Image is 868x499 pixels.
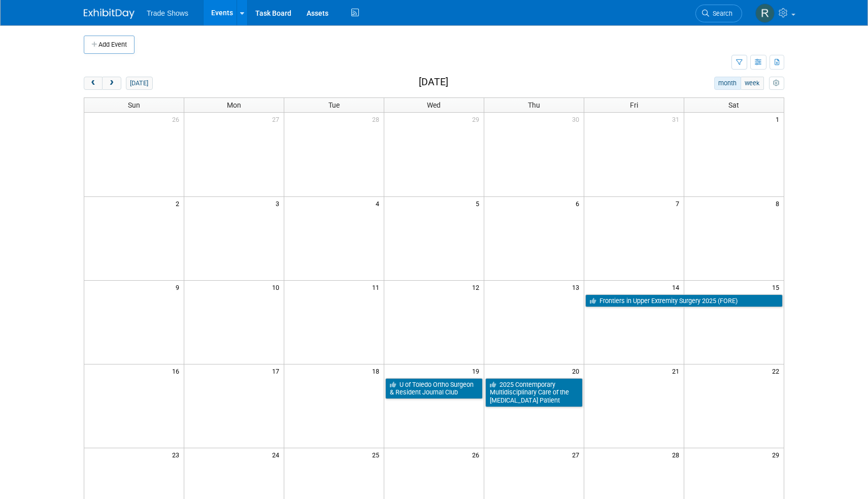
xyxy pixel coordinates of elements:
[671,364,684,377] span: 21
[271,448,284,461] span: 24
[84,77,103,90] button: prev
[328,101,340,109] span: Tue
[575,197,584,210] span: 6
[755,4,775,23] img: Rachel Murphy
[571,113,584,125] span: 30
[709,10,732,17] span: Search
[471,281,484,293] span: 12
[271,113,284,125] span: 27
[771,281,784,293] span: 15
[671,448,684,461] span: 28
[471,113,484,125] span: 29
[371,113,384,125] span: 28
[695,5,742,22] a: Search
[84,36,135,54] button: Add Event
[571,448,584,461] span: 27
[175,197,184,210] span: 2
[471,364,484,377] span: 19
[769,77,784,90] button: myCustomButton
[102,77,121,90] button: next
[271,364,284,377] span: 17
[485,378,583,407] a: 2025 Contemporary Multidisciplinary Care of the [MEDICAL_DATA] Patient
[171,364,184,377] span: 16
[171,113,184,125] span: 26
[771,448,784,461] span: 29
[271,281,284,293] span: 10
[728,101,739,109] span: Sat
[585,294,783,308] a: Frontiers in Upper Extremity Surgery 2025 (FORE)
[171,448,184,461] span: 23
[375,197,384,210] span: 4
[371,364,384,377] span: 18
[475,197,484,210] span: 5
[741,77,764,90] button: week
[528,101,540,109] span: Thu
[371,448,384,461] span: 25
[84,9,135,19] img: ExhibitDay
[773,80,780,87] i: Personalize Calendar
[371,281,384,293] span: 11
[147,9,188,17] span: Trade Shows
[175,281,184,293] span: 9
[714,77,741,90] button: month
[471,448,484,461] span: 26
[128,101,140,109] span: Sun
[571,281,584,293] span: 13
[571,364,584,377] span: 20
[419,77,448,88] h2: [DATE]
[671,281,684,293] span: 14
[775,197,784,210] span: 8
[775,113,784,125] span: 1
[630,101,638,109] span: Fri
[671,113,684,125] span: 31
[275,197,284,210] span: 3
[771,364,784,377] span: 22
[227,101,241,109] span: Mon
[675,197,684,210] span: 7
[385,378,483,399] a: U of Toledo Ortho Surgeon & Resident Journal Club
[427,101,441,109] span: Wed
[126,77,153,90] button: [DATE]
